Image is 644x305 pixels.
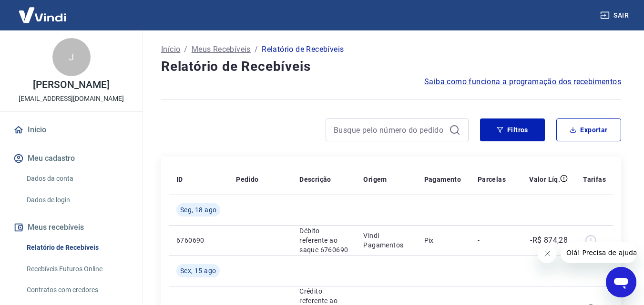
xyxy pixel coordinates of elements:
p: Origem [363,175,387,184]
a: Início [161,44,180,55]
button: Meu cadastro [11,148,131,169]
p: Pedido [236,175,258,184]
a: Recebíveis Futuros Online [23,259,131,279]
span: Seg, 18 ago [180,205,216,215]
a: Relatório de Recebíveis [23,238,131,257]
p: Descrição [299,175,331,184]
a: Início [11,119,131,140]
p: / [255,44,258,55]
p: Relatório de Recebíveis [262,44,344,55]
span: Olá! Precisa de ajuda? [6,7,80,14]
p: Débito referente ao saque 6760690 [299,226,348,255]
p: Parcelas [478,175,506,184]
button: Exportar [556,118,621,141]
p: [PERSON_NAME] [33,80,109,90]
a: Meus Recebíveis [192,44,251,55]
iframe: Botão para abrir a janela de mensagens [606,267,636,297]
button: Filtros [480,118,545,141]
p: Tarifas [583,175,606,184]
p: 6760690 [176,236,221,245]
a: Dados da conta [23,169,131,188]
p: [EMAIL_ADDRESS][DOMAIN_NAME] [19,94,124,104]
img: Vindi [11,0,73,30]
a: Contratos com credores [23,280,131,300]
a: Saiba como funciona a programação dos recebimentos [424,76,621,88]
div: J [52,38,91,76]
p: -R$ 874,28 [530,235,568,246]
p: Pix [424,236,462,245]
p: / [184,44,187,55]
a: Dados de login [23,190,131,210]
iframe: Fechar mensagem [538,244,557,263]
input: Busque pelo número do pedido [334,123,445,137]
p: Vindi Pagamentos [363,231,409,250]
button: Meus recebíveis [11,217,131,238]
p: Valor Líq. [529,175,560,184]
p: ID [176,175,183,184]
p: - [478,236,506,245]
h4: Relatório de Recebíveis [161,57,621,76]
iframe: Mensagem da empresa [561,242,636,263]
span: Sex, 15 ago [180,266,216,275]
button: Sair [598,7,633,24]
p: Pagamento [424,175,461,184]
